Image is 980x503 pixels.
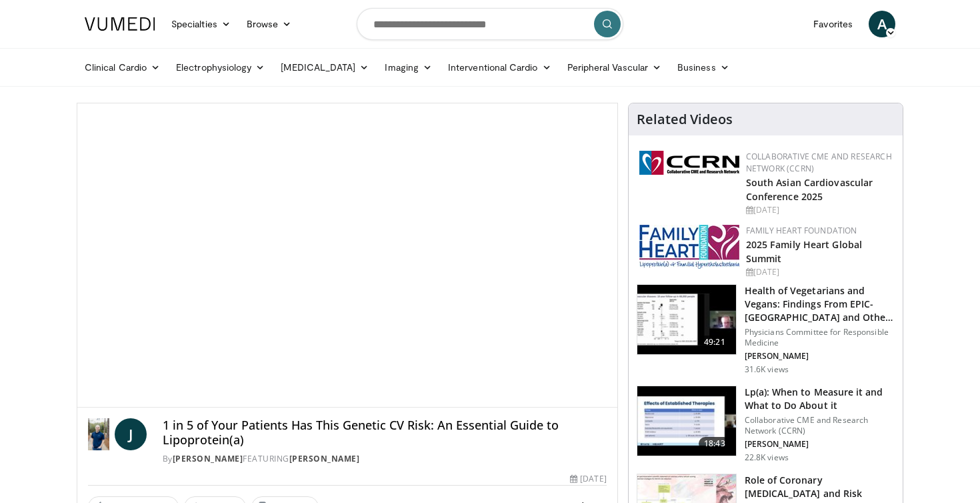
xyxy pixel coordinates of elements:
a: Specialties [163,11,239,37]
p: Collaborative CME and Research Network (CCRN) [745,415,895,436]
img: 606f2b51-b844-428b-aa21-8c0c72d5a896.150x105_q85_crop-smart_upscale.jpg [637,285,736,354]
h4: 1 in 5 of Your Patients Has This Genetic CV Risk: An Essential Guide to Lipoprotein(a) [163,418,607,447]
a: Collaborative CME and Research Network (CCRN) [746,151,892,174]
a: Clinical Cardio [77,54,168,81]
img: VuMedi Logo [85,17,155,31]
a: A [869,11,895,37]
a: Favorites [805,11,861,37]
div: By FEATURING [163,453,607,465]
img: a04ee3ba-8487-4636-b0fb-5e8d268f3737.png.150x105_q85_autocrop_double_scale_upscale_version-0.2.png [639,151,739,175]
a: Imaging [377,54,440,81]
h3: Lp(a): When to Measure it and What to Do About it [745,386,895,412]
h3: Health of Vegetarians and Vegans: Findings From EPIC-[GEOGRAPHIC_DATA] and Othe… [745,284,895,324]
a: 18:43 Lp(a): When to Measure it and What to Do About it Collaborative CME and Research Network (C... [637,386,895,463]
p: 31.6K views [745,364,789,375]
video-js: Video Player [77,103,617,408]
a: [PERSON_NAME] [289,453,360,464]
p: [PERSON_NAME] [745,351,895,362]
a: 2025 Family Heart Global Summit [746,238,862,265]
img: Dr. Jordan Rennicke [88,418,109,450]
a: Electrophysiology [168,54,273,81]
div: [DATE] [570,473,606,485]
p: [PERSON_NAME] [745,439,895,450]
a: Browse [239,11,300,37]
a: Business [669,54,737,81]
a: South Asian Cardiovascular Conference 2025 [746,176,873,203]
h4: Related Videos [637,111,733,127]
div: [DATE] [746,266,892,278]
p: Physicians Committee for Responsible Medicine [745,327,895,348]
img: 7a20132b-96bf-405a-bedd-783937203c38.150x105_q85_crop-smart_upscale.jpg [637,386,736,456]
div: [DATE] [746,204,892,216]
input: Search topics, interventions [357,8,623,40]
span: 49:21 [699,336,731,349]
p: 22.8K views [745,452,789,463]
img: 96363db5-6b1b-407f-974b-715268b29f70.jpeg.150x105_q85_autocrop_double_scale_upscale_version-0.2.jpg [639,225,739,269]
a: Interventional Cardio [440,54,559,81]
a: J [115,418,147,450]
a: Family Heart Foundation [746,225,857,236]
a: Peripheral Vascular [559,54,669,81]
a: 49:21 Health of Vegetarians and Vegans: Findings From EPIC-[GEOGRAPHIC_DATA] and Othe… Physicians... [637,284,895,375]
span: 18:43 [699,437,731,450]
a: [PERSON_NAME] [173,453,243,464]
a: [MEDICAL_DATA] [273,54,377,81]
